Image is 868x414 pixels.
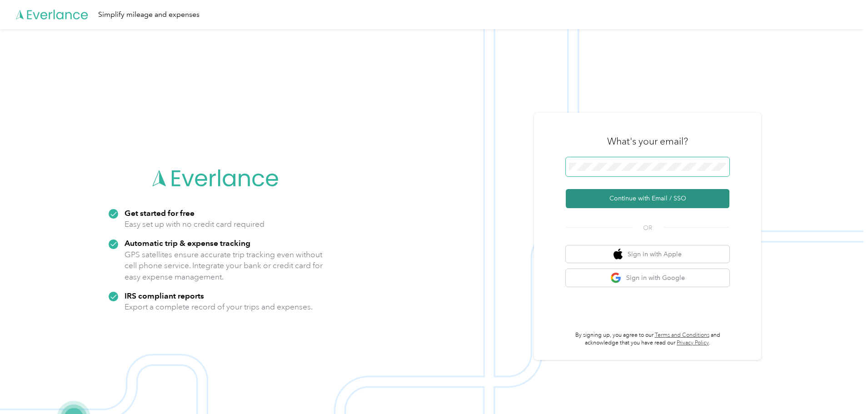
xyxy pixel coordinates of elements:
[566,189,729,208] button: Continue with Email / SSO
[632,223,663,233] span: OR
[655,332,709,339] a: Terms and Conditions
[566,331,729,347] p: By signing up, you agree to our and acknowledge that you have read our .
[125,238,250,248] strong: Automatic trip & expense tracking
[607,135,688,148] h3: What's your email?
[677,339,709,346] a: Privacy Policy
[125,219,264,230] p: Easy set up with no credit card required
[98,9,200,20] div: Simplify mileage and expenses
[610,272,622,284] img: google logo
[125,249,323,283] p: GPS satellites ensure accurate trip tracking even without cell phone service. Integrate your bank...
[614,249,623,260] img: apple logo
[125,301,313,313] p: Export a complete record of your trips and expenses.
[125,291,204,300] strong: IRS compliant reports
[125,208,195,218] strong: Get started for free
[566,269,729,287] button: google logoSign in with Google
[566,245,729,263] button: apple logoSign in with Apple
